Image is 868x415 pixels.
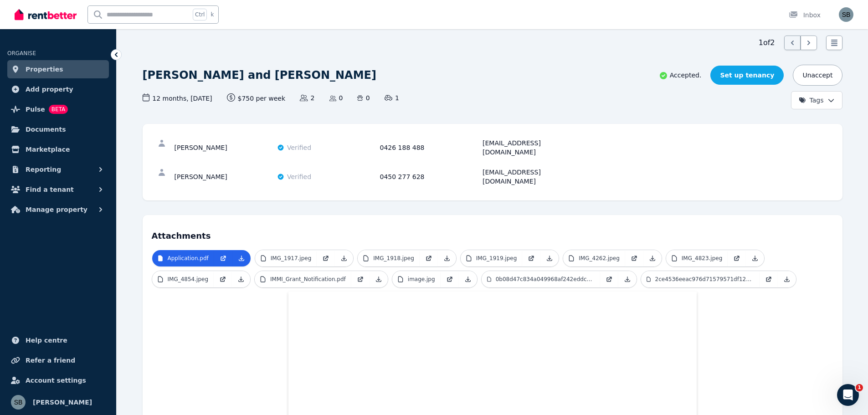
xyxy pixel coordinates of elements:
[643,250,662,266] a: Download Attachment
[540,250,559,266] a: Download Attachment
[358,250,420,266] a: IMG_1918.jpeg
[152,250,214,266] a: Application.pdf
[522,250,540,266] a: Open in new Tab
[7,200,109,219] button: Manage property
[496,276,595,283] p: 0b08d47c834a049968af242eddc43f47.jpeg
[856,384,863,391] span: 1
[26,64,63,75] span: Properties
[270,276,346,283] p: IMMI_Grant_Notification.pdf
[175,168,275,186] div: [PERSON_NAME]
[26,355,75,366] span: Refer a friend
[255,271,351,287] a: IMMI_Grant_Notification.pdf
[408,276,435,283] p: image.jpg
[232,250,251,266] a: Download Attachment
[7,371,109,389] a: Account settings
[7,160,109,179] button: Reporting
[438,250,456,266] a: Download Attachment
[482,271,600,287] a: 0b08d47c834a049968af242eddc43f47.jpeg
[193,9,207,20] span: Ctrl
[461,250,523,266] a: IMG_1919.jpeg
[618,271,637,287] a: Download Attachment
[26,104,45,115] span: Pulse
[793,65,842,86] button: Unaccept
[380,138,480,157] div: 0426 188 488
[682,255,723,262] p: IMG_4823.jpeg
[335,250,353,266] a: Download Attachment
[7,80,109,98] a: Add property
[143,93,212,103] span: 12 months , [DATE]
[152,224,833,242] h4: Attachments
[459,271,477,287] a: Download Attachment
[370,271,388,287] a: Download Attachment
[49,105,68,114] span: BETA
[26,164,61,175] span: Reporting
[211,11,214,18] span: k
[7,60,109,78] a: Properties
[799,96,824,105] span: Tags
[227,93,286,103] span: $750 per week
[373,255,414,262] p: IMG_1918.jpeg
[380,168,480,186] div: 0450 277 628
[7,331,109,349] a: Help centre
[579,255,620,262] p: IMG_4262.jpeg
[7,351,109,369] a: Refer a friend
[143,68,376,82] h1: [PERSON_NAME] and [PERSON_NAME]
[33,397,92,408] span: [PERSON_NAME]
[420,250,438,266] a: Open in new Tab
[778,271,796,287] a: Download Attachment
[392,271,441,287] a: image.jpg
[476,255,517,262] p: IMG_1919.jpeg
[255,250,317,266] a: IMG_1917.jpeg
[600,271,618,287] a: Open in new Tab
[746,250,764,266] a: Download Attachment
[214,271,232,287] a: Open in new Tab
[641,271,760,287] a: 2ce4536eeac976d71579571df12a94e1.jpeg
[168,255,209,262] p: Application.pdf
[287,172,311,181] span: Verified
[7,50,36,56] span: ORGANISE
[759,37,775,48] span: 1 of 2
[7,180,109,199] button: Find a tenant
[11,395,26,410] img: Sam Berrell
[168,276,209,283] p: IMG_4854.jpeg
[175,138,275,157] div: [PERSON_NAME]
[666,250,728,266] a: IMG_4823.jpeg
[26,375,86,386] span: Account settings
[26,184,74,195] span: Find a tenant
[26,84,73,95] span: Add property
[483,138,583,157] div: [EMAIL_ADDRESS][DOMAIN_NAME]
[659,71,702,80] p: Accepted.
[26,335,67,346] span: Help centre
[26,204,87,215] span: Manage property
[214,250,232,266] a: Open in new Tab
[232,271,250,287] a: Download Attachment
[7,120,109,138] a: Documents
[317,250,335,266] a: Open in new Tab
[441,271,459,287] a: Open in new Tab
[7,100,109,118] a: PulseBETA
[710,66,784,85] a: Set up tenancy
[357,93,370,102] span: 0
[837,384,859,406] iframe: Intercom live chat
[385,93,399,102] span: 1
[728,250,746,266] a: Open in new Tab
[7,140,109,159] a: Marketplace
[760,271,778,287] a: Open in new Tab
[26,124,66,135] span: Documents
[300,93,314,102] span: 2
[15,8,77,21] img: RentBetter
[839,7,853,22] img: Sam Berrell
[26,144,70,155] span: Marketplace
[563,250,625,266] a: IMG_4262.jpeg
[329,93,343,102] span: 0
[287,143,311,152] span: Verified
[655,276,754,283] p: 2ce4536eeac976d71579571df12a94e1.jpeg
[351,271,370,287] a: Open in new Tab
[791,91,842,109] button: Tags
[483,168,583,186] div: [EMAIL_ADDRESS][DOMAIN_NAME]
[625,250,643,266] a: Open in new Tab
[271,255,312,262] p: IMG_1917.jpeg
[789,10,821,20] div: Inbox
[152,271,214,287] a: IMG_4854.jpeg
